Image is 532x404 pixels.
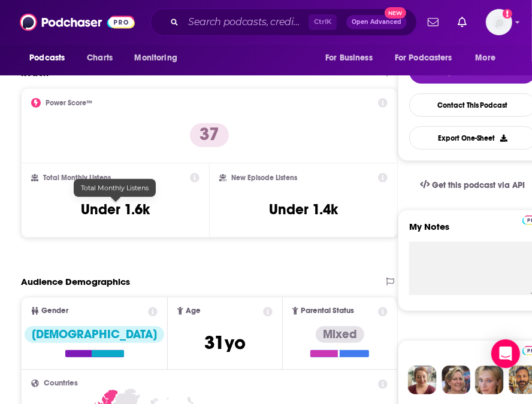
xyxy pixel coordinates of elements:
h3: Under 1.6k [81,201,150,218]
p: 37 [190,123,229,147]
span: Get this podcast via API [433,180,525,190]
h3: Under 1.4k [269,201,338,218]
span: Charts [87,50,113,66]
span: 31 yo [204,331,246,354]
button: Show profile menu [486,9,512,35]
div: Open Intercom Messenger [491,339,520,368]
h2: Total Monthly Listens [43,174,111,182]
span: Countries [44,379,78,387]
span: For Podcasters [395,50,452,66]
button: Open AdvancedNew [346,15,407,29]
img: Barbara Profile [442,366,470,394]
span: New [385,7,406,19]
div: Search podcasts, credits, & more... [150,8,417,36]
img: Sydney Profile [408,366,437,394]
input: Search podcasts, credits, & more... [183,13,309,32]
span: Total Monthly Listens [81,184,149,192]
a: Show notifications dropdown [453,12,471,32]
span: For Business [325,50,373,66]
svg: Add a profile image [503,9,512,19]
img: User Profile [486,9,512,35]
div: [DEMOGRAPHIC_DATA] [25,326,164,343]
span: Ctrl K [309,14,337,30]
span: More [476,50,496,66]
a: Show notifications dropdown [423,12,443,32]
div: Mixed [316,326,364,343]
span: Age [186,307,201,315]
span: Monitoring [134,50,177,66]
button: open menu [317,47,388,69]
span: Podcasts [29,50,65,66]
span: Gender [41,307,68,315]
h2: New Episode Listens [231,174,297,182]
span: Parental Status [301,307,354,315]
span: Logged in as BerkMarc [486,9,512,35]
h2: Audience Demographics [21,276,130,287]
h2: Power Score™ [46,99,92,107]
img: Podchaser - Follow, Share and Rate Podcasts [20,11,135,34]
button: open menu [21,47,80,69]
span: Open Advanced [352,19,401,25]
a: Charts [79,47,120,69]
button: open menu [126,47,192,69]
button: open menu [467,47,511,69]
button: open menu [387,47,470,69]
img: Jules Profile [475,366,504,394]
